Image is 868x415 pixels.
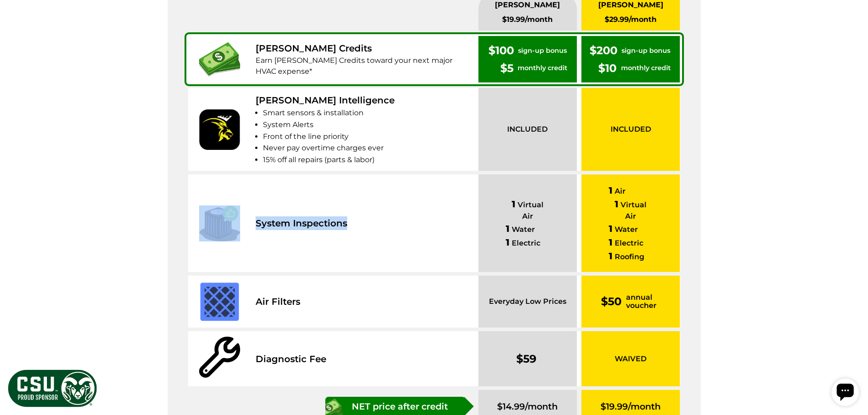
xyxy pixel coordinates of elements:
[585,93,676,165] span: INCLUDED
[506,223,509,234] span: 1
[620,47,672,54] span: sign-up bonus
[609,185,612,196] span: 1
[263,107,470,119] li: Smart sensors & installation
[482,281,573,322] span: Everyday Low Prices
[256,295,470,308] span: Air Filters
[199,281,240,322] img: Air filter icon
[615,185,626,197] span: Air
[624,293,661,310] span: annual voucher
[609,223,612,234] span: 1
[263,119,470,131] li: System Alerts
[4,4,31,31] div: Open chat widget
[589,63,616,74] span: $10
[516,351,536,367] span: $59
[615,223,638,236] span: Water
[497,400,558,413] span: $14.99/month
[256,216,470,230] span: System Inspections
[256,41,470,77] div: Earn [PERSON_NAME] Credits toward your next major HVAC expense*
[601,400,661,413] span: $19.99/month
[256,352,470,366] span: Diagnostic Fee
[601,293,621,310] span: $50
[615,199,618,210] span: 1
[615,354,647,364] span: WAIVED
[263,131,470,143] li: Front of the line priority
[609,237,612,248] span: 1
[621,199,647,222] span: Virtual Air
[512,223,535,236] span: Water
[352,400,448,413] span: NET price after credit
[263,142,470,154] li: Never pay overtime charges ever
[590,45,617,56] span: $200
[482,12,573,27] span: $19.99/month
[199,205,240,241] img: AC checkup icon
[199,42,240,77] img: Cash icon
[199,109,240,150] img: lionicon.png
[263,154,470,166] li: 15% off all repairs (parts & labor)
[585,12,676,27] span: $29.99/month
[512,237,540,249] span: Electric
[516,65,569,71] span: monthly credit
[482,93,573,165] span: INCLUDED
[518,199,544,222] span: Virtual Air
[619,65,672,71] span: monthly credit
[512,199,515,210] span: 1
[615,237,643,249] span: Electric
[487,45,514,56] span: $100
[615,251,644,263] span: Roofing
[517,47,569,54] span: sign-up bonus
[256,41,470,55] span: [PERSON_NAME] Credits
[506,237,509,248] span: 1
[486,63,514,74] span: $5
[609,251,612,261] span: 1
[7,369,98,408] img: CSU Sponsor Badge
[256,93,470,107] span: [PERSON_NAME] Intelligence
